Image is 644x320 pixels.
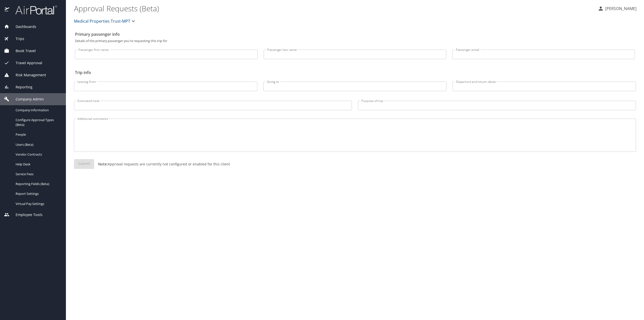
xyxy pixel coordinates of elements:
[596,4,638,13] button: [PERSON_NAME]
[94,161,230,167] p: Approval requests are currently not configured or enabled for this client
[72,16,138,26] button: Medical Properties Trust-MPT
[5,5,10,15] img: icon-airportal.png
[9,36,24,42] span: Trips
[16,201,60,206] span: Virtual Pay Settings
[98,162,108,166] strong: Note:
[75,68,635,77] h2: Trip info
[9,96,44,102] span: Company Admin
[16,118,60,127] span: Configure Approval Types (Beta)
[10,5,57,15] img: airportal-logo.png
[16,108,60,113] span: Company Information
[16,152,60,157] span: Vendor Contracts
[9,24,36,29] span: Dashboards
[16,172,60,176] span: Service Fees
[9,48,36,54] span: Book Travel
[74,1,594,16] h1: Approval Requests (Beta)
[16,162,60,167] span: Help Desk
[75,30,635,38] h2: Primary passenger info
[16,182,60,186] span: Reporting Fields (Beta)
[16,142,60,147] span: Users (Beta)
[604,6,636,12] p: [PERSON_NAME]
[9,212,43,218] span: Employee Tools
[9,72,46,78] span: Risk Management
[9,60,42,66] span: Travel Approval
[16,132,60,137] span: People
[16,191,60,196] span: Report Settings
[74,18,130,25] span: Medical Properties Trust-MPT
[75,39,635,43] p: Details of the primary passenger you're requesting this trip for
[9,84,32,90] span: Reporting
